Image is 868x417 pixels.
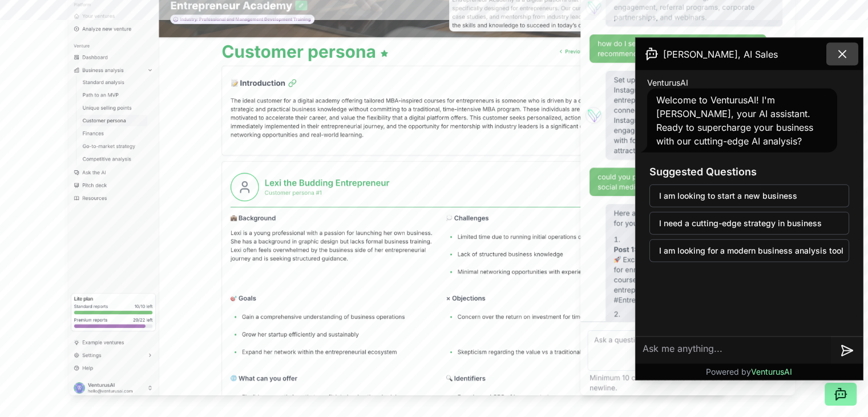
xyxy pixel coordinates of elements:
[649,164,849,180] h3: Suggested Questions
[656,94,813,147] span: Welcome to VenturusAI! I'm [PERSON_NAME], your AI assistant. Ready to supercharge your business w...
[751,367,792,376] span: VenturusAI
[706,366,792,378] p: Powered by
[663,47,778,61] span: [PERSON_NAME], AI Sales
[649,212,849,235] button: I need a cutting-edge strategy in business
[649,185,849,207] button: I am looking to start a new business
[647,77,688,89] span: VenturusAI
[649,239,849,262] button: I am looking for a modern business analysis tool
